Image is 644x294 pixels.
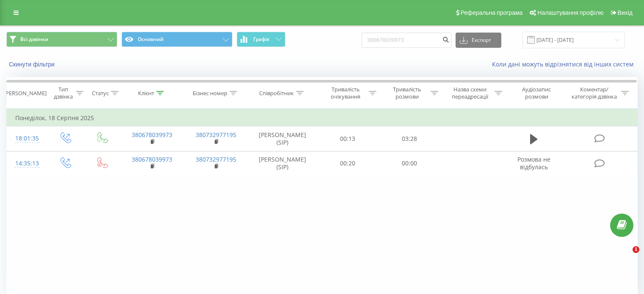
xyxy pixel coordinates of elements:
[362,33,451,48] input: Пошук за номером
[379,126,440,151] td: 03:28
[4,90,47,97] div: [PERSON_NAME]
[237,32,285,47] button: Графік
[138,90,154,97] div: Клієнт
[15,155,38,172] div: 14:35:13
[386,86,428,100] div: Тривалість розмови
[317,151,379,176] td: 00:20
[6,32,117,47] button: Всі дзвінки
[122,32,232,47] button: Основний
[132,155,172,163] a: 380678039973
[461,9,523,16] span: Реферальна програма
[20,36,48,43] span: Всі дзвінки
[569,86,619,100] div: Коментар/категорія дзвінка
[92,90,109,97] div: Статус
[132,131,172,139] a: 380678039973
[618,9,633,16] span: Вихід
[193,90,227,97] div: Бізнес номер
[53,86,73,100] div: Тип дзвінка
[512,86,561,100] div: Аудіозапис розмови
[325,86,367,100] div: Тривалість очікування
[7,110,638,126] td: Понеділок, 18 Серпня 2025
[15,130,38,147] div: 18:01:35
[615,246,636,267] iframe: Intercom live chat
[6,60,59,68] button: Скинути фільтри
[492,60,638,68] a: Коли дані можуть відрізнятися вiд інших систем
[379,151,440,176] td: 00:00
[537,9,603,16] span: Налаштування профілю
[259,90,294,97] div: Співробітник
[248,151,317,176] td: [PERSON_NAME] (SIP)
[448,86,492,100] div: Назва схеми переадресації
[196,155,236,163] a: 380732977195
[248,126,317,151] td: [PERSON_NAME] (SIP)
[196,131,236,139] a: 380732977195
[456,33,501,48] button: Експорт
[253,36,270,42] span: Графік
[317,126,379,151] td: 00:13
[517,155,550,171] span: Розмова не відбулась
[633,246,639,253] span: 1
